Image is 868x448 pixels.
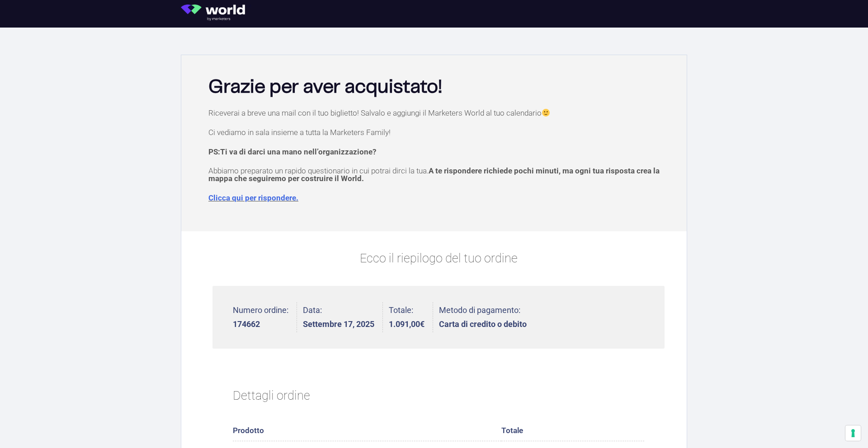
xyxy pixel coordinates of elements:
bdi: 1.091,00 [389,319,425,329]
b: Grazie per aver acquistato! [208,78,442,96]
img: 🙂 [542,109,550,117]
p: Ecco il riepilogo del tuo ordine [212,249,665,268]
button: Le tue preferenze relative al consenso per le tecnologie di tracciamento [845,425,861,441]
th: Prodotto [233,421,501,441]
li: Totale: [389,302,433,332]
li: Data: [303,302,383,332]
p: Riceverai a breve una mail con il tuo biglietto! Salvalo e aggiungi il Marketers World al tuo cal... [208,109,669,117]
strong: 174662 [233,320,288,328]
span: A te rispondere richiede pochi minuti, ma ogni tua risposta crea la mappa che seguiremo per costr... [208,166,660,183]
strong: Carta di credito o debito [439,320,527,328]
strong: PS: [208,147,376,156]
span: € [420,319,425,329]
th: Totale [501,421,644,441]
strong: Settembre 17, 2025 [303,320,374,328]
li: Numero ordine: [233,302,297,332]
p: Abbiamo preparato un rapido questionario in cui potrai dirci la tua. [208,167,669,182]
li: Metodo di pagamento: [439,302,527,332]
a: Clicca qui per rispondere. [208,193,298,202]
span: Ti va di darci una mano nell’organizzazione? [220,147,376,156]
p: Ci vediamo in sala insieme a tutta la Marketers Family! [208,129,669,136]
h2: Dettagli ordine [233,377,644,415]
